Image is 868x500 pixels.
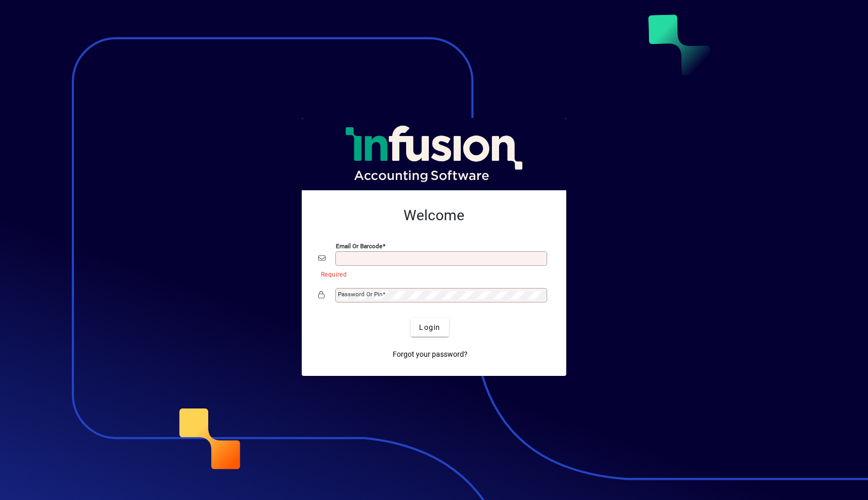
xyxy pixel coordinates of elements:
span: Forgot your password? [393,349,468,360]
mat-label: Email or Barcode [336,243,382,250]
mat-error: Required [321,268,541,279]
h2: Welcome [318,207,550,224]
span: Login [419,322,440,333]
mat-label: Password or Pin [338,291,382,298]
a: Forgot your password? [389,345,472,363]
button: Login [411,318,448,337]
